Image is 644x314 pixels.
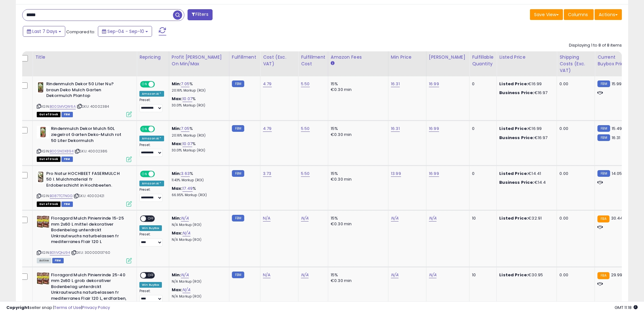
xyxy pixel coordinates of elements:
[391,215,399,221] a: N/A
[172,96,224,108] div: %
[98,26,152,37] button: Sep-04 - Sep-10
[139,91,164,97] div: Amazon AI *
[331,176,383,182] div: €0.30 min
[37,81,45,94] img: 61kZjBXyp0L._SL40_.jpg
[50,149,73,154] a: B00SN0X894
[51,272,128,309] b: Floragard Mulch Pinienrinde 25-40 mm 2x60 L grob dekorativer Bodenbelag unterdrckt Unkrautwuchs n...
[37,215,49,228] img: 61WRkaZY2pL._SL40_.jpg
[6,305,110,311] div: seller snap | |
[61,112,73,117] span: FBM
[172,223,224,227] p: N/A Markup (ROI)
[499,179,534,185] b: Business Price:
[597,134,610,141] small: FBM
[472,81,492,87] div: 0
[37,202,61,207] span: All listings that are currently out of stock and unavailable for purchase on Amazon
[37,112,61,117] span: All listings that are currently out of stock and unavailable for purchase on Amazon
[499,170,528,176] b: Listed Price:
[37,272,49,285] img: 61DrQffXIUL._SL40_.jpg
[331,87,383,93] div: €0.30 min
[301,54,325,67] div: Fulfillment Cost
[172,185,183,191] b: Max:
[154,82,164,87] span: OFF
[172,178,224,183] p: 11.43% Markup (ROI)
[331,132,383,138] div: €0.30 min
[139,54,166,61] div: Repricing
[141,82,149,87] span: ON
[301,81,310,87] a: 5.50
[499,90,534,96] b: Business Price:
[37,126,49,138] img: 41QaAWtK5jL._SL40_.jpg
[597,80,610,87] small: FBM
[232,54,258,61] div: Fulfillment
[107,28,144,35] span: Sep-04 - Sep-10
[559,171,590,176] div: 0.00
[172,287,183,293] b: Max:
[472,215,492,221] div: 10
[35,54,134,61] div: Title
[50,104,76,109] a: B00SMVQW6A
[37,215,132,262] div: ASIN:
[331,54,386,61] div: Amazon Fees
[331,278,383,284] div: €0.30 min
[50,193,73,199] a: B087TCTNGG
[391,81,400,87] a: 16.31
[61,157,73,162] span: FBM
[232,215,244,221] small: FBM
[154,171,164,176] span: OFF
[139,188,164,202] div: Preset:
[172,133,224,138] p: 20.16% Markup (ROI)
[71,250,110,255] span: | SKU: 30000013760
[139,181,164,186] div: Amazon AI *
[172,230,183,236] b: Max:
[499,272,552,278] div: €30.95
[611,272,622,278] span: 29.99
[499,90,552,96] div: €16.97
[141,171,149,176] span: ON
[37,171,132,206] div: ASIN:
[597,54,630,67] div: Current Buybox Price
[37,258,51,263] span: All listings currently available for purchase on Amazon
[331,61,335,66] small: Amazon Fees.
[181,170,190,177] a: 3.63
[172,279,224,284] p: N/A Markup (ROI)
[611,215,623,221] span: 30.44
[172,272,181,278] b: Min:
[139,289,164,303] div: Preset:
[146,272,156,278] span: OFF
[50,250,70,255] a: B01IVQHJ94
[615,304,638,311] span: 2025-09-18 11:18 GMT
[569,42,622,48] div: Displaying 1 to 8 of 8 items
[172,148,224,153] p: 30.01% Markup (ROI)
[82,304,110,311] a: Privacy Policy
[51,126,128,145] b: Rindenmulch Dekor Mulch 50L ziegelrot Garten Deko-Mulch rot 50 Liter Dekormulch
[172,103,224,108] p: 30.01% Markup (ROI)
[301,272,309,278] a: N/A
[54,304,81,311] a: Terms of Use
[182,230,190,236] a: N/A
[301,215,309,221] a: N/A
[301,125,310,132] a: 5.50
[172,215,181,221] b: Min:
[154,126,164,132] span: OFF
[499,215,552,221] div: €32.91
[141,126,149,132] span: ON
[429,81,439,87] a: 16.99
[37,157,61,162] span: All listings that are currently out of stock and unavailable for purchase on Amazon
[139,98,164,112] div: Preset:
[472,272,492,278] div: 10
[499,54,554,61] div: Listed Price
[232,125,244,132] small: FBM
[331,215,383,221] div: 15%
[263,215,271,221] a: N/A
[172,126,224,138] div: %
[74,149,108,154] span: | SKU: 40002386
[429,54,467,61] div: [PERSON_NAME]
[182,287,190,293] a: N/A
[331,171,383,176] div: 15%
[331,126,383,131] div: 15%
[331,81,383,87] div: 15%
[559,272,590,278] div: 0.00
[499,135,552,141] div: €16.97
[6,304,29,311] strong: Copyright
[172,193,224,197] p: 66.95% Markup (ROI)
